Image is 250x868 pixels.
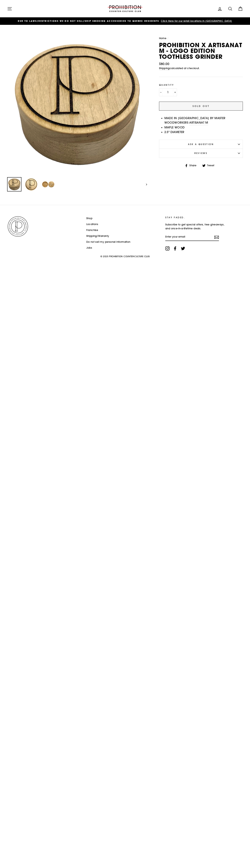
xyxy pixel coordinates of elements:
input: Enter your email [165,233,219,241]
span: $80.00 [159,62,169,66]
button: Increase item quantity by one [173,88,177,96]
p: STAY FADED. [165,216,230,219]
img: PROHIBITION COUNTER-CULTURE CLUB [7,216,29,237]
span: Click Here for our retail locations in [GEOGRAPHIC_DATA] [160,19,232,23]
span: Sold Out [192,104,209,108]
a: Shipping [159,66,170,71]
p: © 2025 PROHIBITION COUNTER-CULTURE CLUB [7,253,243,259]
button: Sold Out [159,102,243,111]
span: DUE TO LAWS/restrictions WE DO NOT SELL/SHIP SMOKING ACCESSORIES to qUEBEC RESIDENTS [18,19,159,23]
li: 2.5" DIAMETER [164,130,243,134]
a: Do not sell my personal information [86,239,130,245]
span: Reviews [194,152,207,154]
li: MADE IN [GEOGRAPHIC_DATA] BY MASTER WOODWORKERS [164,116,243,125]
h1: PROHIBITION X ARTISANAT M - LOGO EDITION TOOTHLESS GRINDER [159,42,243,60]
a: Franchise [86,228,98,233]
button: Reviews [159,149,243,158]
a: ARTISANAT M [189,120,208,125]
img: PROHIBITION COUNTER-CULTURE CLUB [107,5,143,12]
span: Tweet [207,164,217,168]
li: MAPLE WOOD [164,125,243,130]
button: Ask a question [159,140,243,149]
input: quantity [159,88,177,96]
img: PROHIBITION X ARTISANAT M - LOGO EDITION TOOTHLESS GRINDER [8,178,21,191]
span: / [167,37,169,40]
button: Reduce item quantity by one [159,88,163,96]
a: Locations [86,222,98,227]
label: Quantity [159,83,243,87]
button: Next [143,177,147,191]
small: calculated at checkout. [159,66,243,71]
p: Subscribe to get special offers, free giveaways, and once-in-a-lifetime deals. [165,223,230,231]
a: Home [159,37,167,40]
a: Shop [86,216,93,221]
nav: breadcrumbs [159,36,243,40]
a: Jobs [86,245,92,251]
img: PROHIBITION X ARTISANAT M - LOGO EDITION TOOTHLESS GRINDER [41,178,55,191]
a: Shipping/Warranty [86,233,109,239]
img: PROHIBITION X ARTISANAT M - LOGO EDITION TOOTHLESS GRINDER [24,178,38,191]
a: DUE TO LAWS/restrictions WE DO NOT SELL/SHIP SMOKING ACCESSORIES to qUEBEC RESIDENTS Click Here f... [8,19,242,23]
span: Share [189,164,199,168]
